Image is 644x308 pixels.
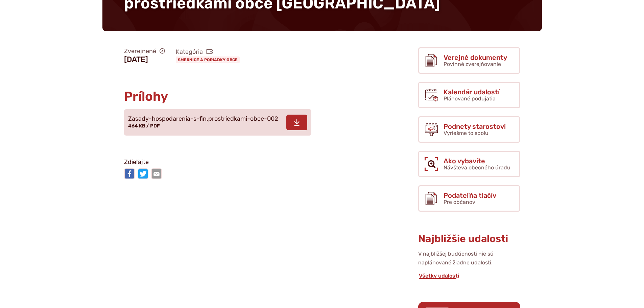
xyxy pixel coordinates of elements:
[124,109,311,136] a: Zasady-hospodarenia-s-fin.prostriedkami-obce-002 464 KB / PDF
[418,233,520,244] h3: Najbližšie udalosti
[444,157,510,165] span: Ako vybavíte
[124,47,165,55] span: Zverejnené
[418,185,520,212] a: Podateľňa tlačív Pre občanov
[124,168,135,179] img: Zdieľať na Facebooku
[418,116,520,143] a: Podnety starostovi Vyriešme to spolu
[444,123,506,130] span: Podnety starostovi
[418,250,520,267] p: V najbližšej budúcnosti nie sú naplánované žiadne udalosti.
[128,123,160,129] span: 464 KB / PDF
[444,130,488,136] span: Vyriešme to spolu
[444,54,507,61] span: Verejné dokumenty
[444,95,496,102] span: Plánované podujatia
[176,48,242,56] span: Kategória
[418,151,520,177] a: Ako vybavíte Návšteva obecného úradu
[138,168,148,179] img: Zdieľať na Twitteri
[418,273,460,279] a: Všetky udalosti
[444,192,496,199] span: Podateľňa tlačív
[124,157,364,167] p: Zdieľajte
[176,56,240,63] a: Smernice a poriadky obce
[124,55,165,64] figcaption: [DATE]
[444,61,501,67] span: Povinné zverejňovanie
[151,168,162,179] img: Zdieľať e-mailom
[418,47,520,74] a: Verejné dokumenty Povinné zverejňovanie
[128,116,278,122] span: Zasady-hospodarenia-s-fin.prostriedkami-obce-002
[418,82,520,108] a: Kalendár udalostí Plánované podujatia
[444,164,510,171] span: Návšteva obecného úradu
[444,88,500,96] span: Kalendár udalostí
[444,199,475,205] span: Pre občanov
[124,90,364,104] h2: Prílohy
